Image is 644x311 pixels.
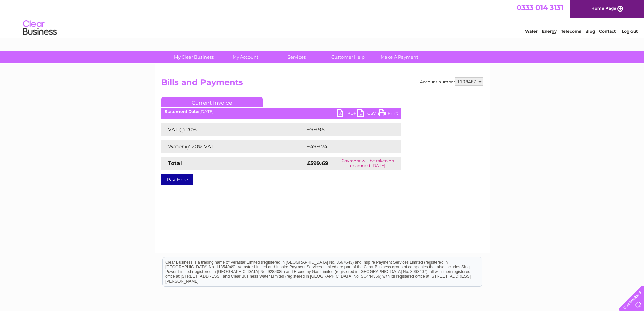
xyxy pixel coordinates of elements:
a: PDF [337,109,357,119]
td: £499.74 [305,140,389,153]
td: Payment will be taken on or around [DATE] [334,157,401,170]
a: My Account [217,51,273,63]
a: Services [269,51,325,63]
div: Clear Business is a trading name of Verastar Limited (registered in [GEOGRAPHIC_DATA] No. 3667643... [163,4,482,33]
a: Customer Help [320,51,376,63]
strong: Total [168,160,182,166]
a: Make A Payment [372,51,427,63]
h2: Bills and Payments [161,77,483,90]
a: Print [378,109,398,119]
b: Statement Date: [165,109,199,114]
div: [DATE] [161,109,401,114]
td: VAT @ 20% [161,123,305,136]
a: Energy [542,29,557,34]
a: Water [525,29,538,34]
a: My Clear Business [166,51,222,63]
strong: £599.69 [307,160,328,166]
a: CSV [357,109,378,119]
a: Telecoms [561,29,581,34]
a: 0333 014 3131 [517,3,563,12]
img: logo.png [23,18,57,38]
td: £99.95 [305,123,388,136]
td: Water @ 20% VAT [161,140,305,153]
a: Contact [599,29,616,34]
a: Current Invoice [161,97,263,107]
div: Account number [420,77,483,86]
a: Pay Here [161,174,193,185]
a: Blog [585,29,595,34]
a: Log out [622,29,638,34]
